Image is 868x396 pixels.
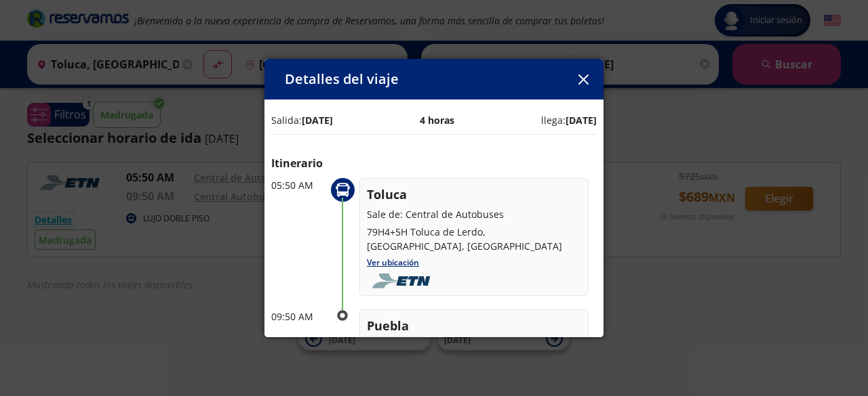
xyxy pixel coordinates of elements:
p: Itinerario [271,155,597,171]
img: foobar2.png [367,273,439,288]
p: llega: [541,113,597,127]
p: Puebla [367,317,581,335]
b: [DATE] [302,114,333,127]
p: 05:50 AM [271,178,325,192]
b: [DATE] [566,114,597,127]
p: 79H4+5H Toluca de Lerdo, [GEOGRAPHIC_DATA], [GEOGRAPHIC_DATA] [367,225,581,253]
p: Sale de: Central de Autobuses [367,207,581,221]
p: Detalles del viaje [285,69,399,89]
p: Toluca [367,185,581,204]
p: 4 horas [420,113,454,127]
a: Ver ubicación [367,257,419,268]
p: Salida: [271,113,333,127]
p: 09:50 AM [271,309,325,324]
